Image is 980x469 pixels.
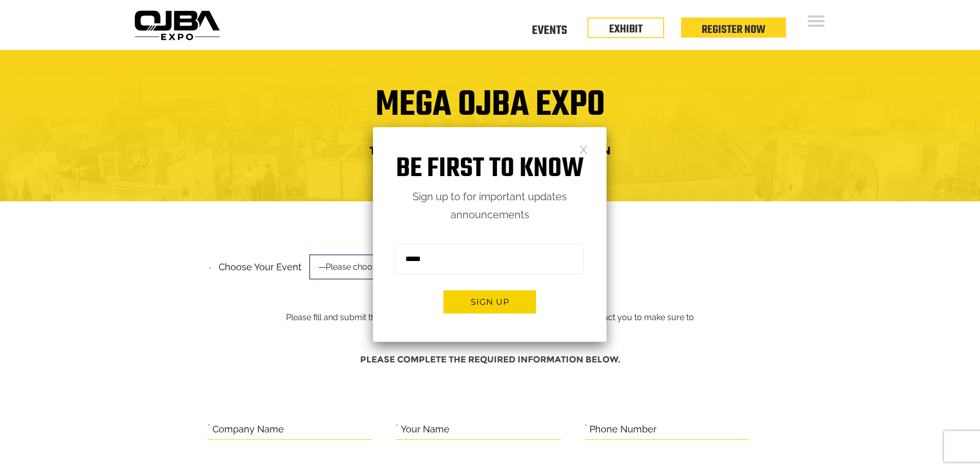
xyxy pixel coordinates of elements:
a: Register Now [702,21,765,39]
h1: Be first to know [373,153,607,185]
h4: Please complete the required information below. [207,350,773,370]
p: Please fill and submit the information below and one of our team members will contact you to make... [278,258,702,339]
label: Phone Number [590,422,656,438]
h1: Mega OJBA Expo [138,91,843,132]
h4: Trade Show Exhibit Space Application [138,141,843,160]
a: Close [579,145,588,153]
label: Choose your event [212,253,301,275]
label: Your Name [401,422,450,438]
a: EXHIBIT [609,21,643,38]
label: Company Name [212,422,284,438]
span: —Please choose an option— [309,254,453,280]
button: Sign up [443,290,536,314]
p: Sign up to for important updates announcements [373,188,607,224]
